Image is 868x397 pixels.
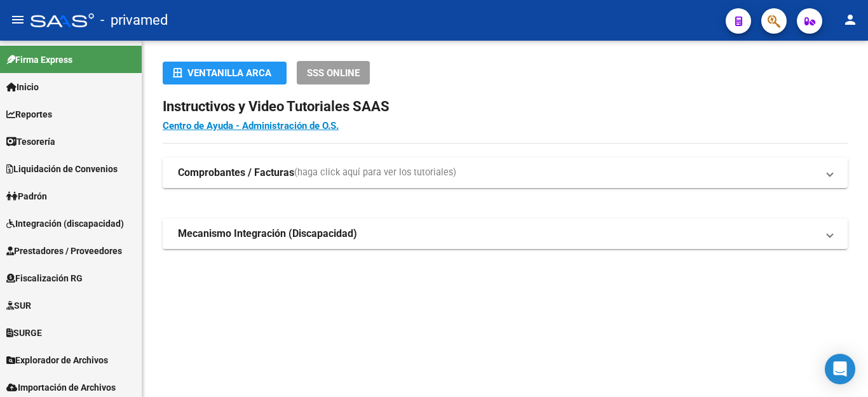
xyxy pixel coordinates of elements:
mat-icon: person [843,12,858,27]
span: (haga click aquí para ver los tutoriales) [294,166,456,180]
span: Fiscalización RG [6,271,83,285]
span: Liquidación de Convenios [6,162,118,176]
span: Integración (discapacidad) [6,217,124,231]
span: Firma Express [6,53,72,67]
strong: Comprobantes / Facturas [178,166,294,180]
strong: Mecanismo Integración (Discapacidad) [178,227,357,241]
span: Padrón [6,189,47,203]
mat-expansion-panel-header: Comprobantes / Facturas(haga click aquí para ver los tutoriales) [163,158,848,188]
a: Centro de Ayuda - Administración de O.S. [163,120,339,131]
div: Open Intercom Messenger [825,354,855,384]
div: Ventanilla ARCA [173,62,276,84]
h2: Instructivos y Video Tutoriales SAAS [163,95,848,119]
mat-expansion-panel-header: Mecanismo Integración (Discapacidad) [163,219,848,249]
span: Inicio [6,80,39,94]
span: SURGE [6,326,42,340]
span: Tesorería [6,135,55,149]
span: SSS ONLINE [307,67,360,79]
span: Reportes [6,107,52,121]
span: Prestadores / Proveedores [6,244,122,258]
span: - privamed [100,6,168,34]
button: SSS ONLINE [297,61,370,84]
span: SUR [6,299,31,313]
button: Ventanilla ARCA [163,62,287,84]
mat-icon: menu [10,12,25,27]
span: Explorador de Archivos [6,353,108,367]
span: Importación de Archivos [6,380,116,394]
